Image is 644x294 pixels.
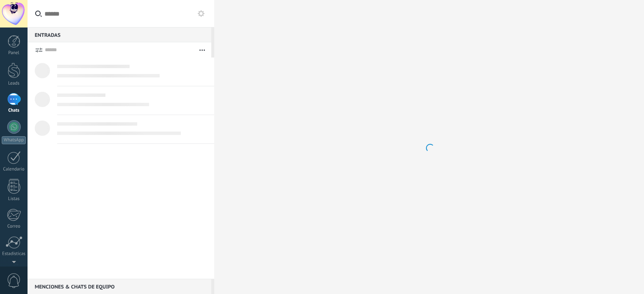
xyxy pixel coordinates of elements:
[2,50,26,56] div: Panel
[2,136,26,144] div: WhatsApp
[2,81,26,86] div: Leads
[2,196,26,202] div: Listas
[2,251,26,257] div: Estadísticas
[28,27,211,42] div: Entradas
[2,224,26,229] div: Correo
[28,279,211,294] div: Menciones & Chats de equipo
[2,108,26,113] div: Chats
[193,42,211,58] button: Más
[2,167,26,172] div: Calendario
